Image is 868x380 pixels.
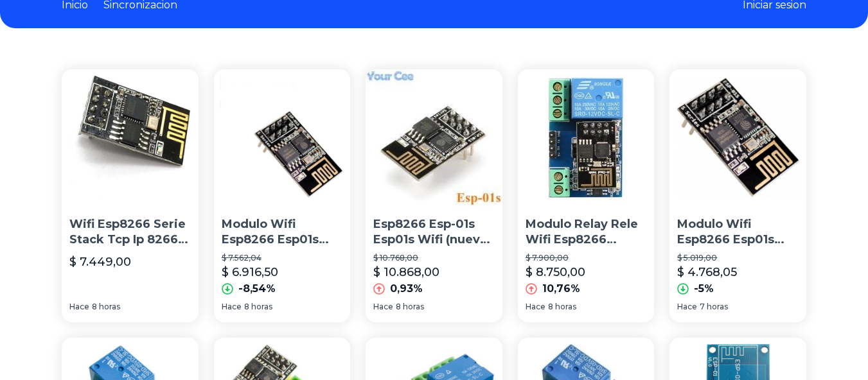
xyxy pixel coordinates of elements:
[373,253,495,263] p: $ 10.768,00
[222,253,343,263] p: $ 7.562,04
[390,281,423,297] p: 0,93%
[677,216,799,248] p: Modulo Wifi Esp8266 Esp01s Con Stack Tcp Ip Arduino
[669,69,806,322] a: Modulo Wifi Esp8266 Esp01s Con Stack Tcp Ip Arduino Modulo Wifi Esp8266 Esp01s Con Stack Tcp Ip A...
[238,281,276,297] p: -8,54%
[526,302,545,312] span: Hace
[694,281,714,297] p: -5%
[700,302,728,312] span: 7 horas
[677,253,799,263] p: $ 5.019,00
[62,69,199,206] img: Wifi Esp8266 Serie Stack Tcp Ip 8266 Esp01s Nueva Ver A0074
[669,69,806,206] img: Modulo Wifi Esp8266 Esp01s Con Stack Tcp Ip Arduino
[373,302,393,312] span: Hace
[677,302,697,312] span: Hace
[222,216,343,248] p: Modulo Wifi Esp8266 Esp01s Nueva Version Arduino Nubbeo
[373,263,439,281] p: $ 10.868,00
[526,216,647,248] p: Modulo Relay Rele Wifi Esp8266 Esp01s Automatizacion Arduino
[366,69,502,206] img: Esp8266 Esp-01s Esp01s Wifi (nueva Version Esp01 ) Itytarg
[244,302,272,312] span: 8 horas
[526,253,647,263] p: $ 7.900,00
[62,69,199,322] a: Wifi Esp8266 Serie Stack Tcp Ip 8266 Esp01s Nueva Ver A0074Wifi Esp8266 Serie Stack Tcp Ip 8266 E...
[222,263,278,281] p: $ 6.916,50
[373,216,495,248] p: Esp8266 Esp-01s Esp01s Wifi (nueva Version Esp01 ) Itytarg
[677,263,737,281] p: $ 4.768,05
[214,69,351,206] img: Modulo Wifi Esp8266 Esp01s Nueva Version Arduino Nubbeo
[396,302,424,312] span: 8 horas
[92,302,120,312] span: 8 horas
[518,69,655,206] img: Modulo Relay Rele Wifi Esp8266 Esp01s Automatizacion Arduino
[548,302,576,312] span: 8 horas
[542,281,580,297] p: 10,76%
[526,263,585,281] p: $ 8.750,00
[518,69,655,322] a: Modulo Relay Rele Wifi Esp8266 Esp01s Automatizacion ArduinoModulo Relay Rele Wifi Esp8266 Esp01s...
[69,302,89,312] span: Hace
[69,216,191,248] p: Wifi Esp8266 Serie Stack Tcp Ip 8266 Esp01s Nueva Ver A0074
[214,69,351,322] a: Modulo Wifi Esp8266 Esp01s Nueva Version Arduino NubbeoModulo Wifi Esp8266 Esp01s Nueva Version A...
[366,69,502,322] a: Esp8266 Esp-01s Esp01s Wifi (nueva Version Esp01 ) ItytargEsp8266 Esp-01s Esp01s Wifi (nueva Vers...
[222,302,242,312] span: Hace
[69,253,131,271] p: $ 7.449,00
